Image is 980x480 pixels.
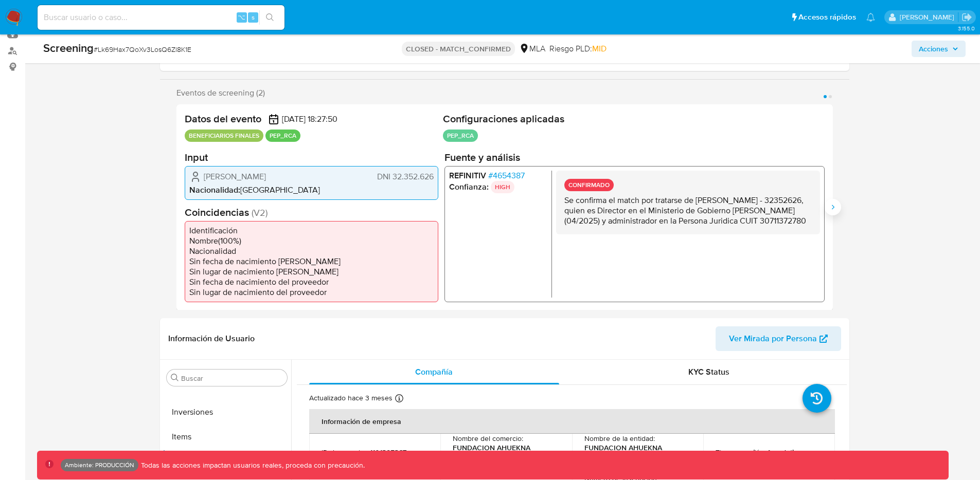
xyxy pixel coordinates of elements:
[181,374,283,383] input: Buscar
[688,366,729,378] span: KYC Status
[163,449,291,474] button: KYC
[322,448,366,457] p: ID de usuario :
[798,12,856,23] span: Accesos rápidos
[961,12,972,23] a: Salir
[259,10,280,25] button: search-icon
[309,393,393,403] p: Actualizado hace 3 meses
[65,463,134,467] p: Ambiente: PRODUCCIÓN
[238,12,245,22] span: ⌥
[94,44,191,54] span: # Lk69Hax7QoXv3LosQ6Zl8K1E
[519,43,545,54] div: MLA
[768,448,802,457] p: foundation
[43,40,94,56] b: Screening
[252,12,255,22] span: s
[168,334,255,344] h1: Información de Usuario
[138,460,365,470] p: Todas las acciones impactan usuarios reales, proceda con precaución.
[716,326,841,351] button: Ver Mirada por Persona
[919,41,948,57] span: Acciones
[163,400,291,424] button: Inversiones
[900,12,958,22] p: elkin.mantilla@mercadolibre.com.co
[38,11,284,24] input: Buscar usuario o caso...
[370,448,406,457] p: 1101295267
[453,443,556,471] p: FUNDACION AHUEKNA INVESTIGACION Y DESARROLLO TECNOLOGICO
[402,42,515,56] p: CLOSED - MATCH_CONFIRMED
[163,424,291,449] button: Items
[584,443,687,471] p: FUNDACION AHUEKNA INVESTIGACION Y DESARROLLO TECNOLOGICO
[415,366,453,378] span: Compañía
[584,434,655,443] p: Nombre de la entidad :
[958,24,975,32] span: 3.155.0
[453,434,523,443] p: Nombre del comercio :
[912,41,966,57] button: Acciones
[729,326,817,351] span: Ver Mirada por Persona
[592,43,607,54] span: MID
[309,409,835,434] th: Información de empresa
[866,13,875,22] a: Notificaciones
[716,448,763,457] p: Tipo compañía :
[549,43,607,54] span: Riesgo PLD:
[171,374,179,382] button: Buscar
